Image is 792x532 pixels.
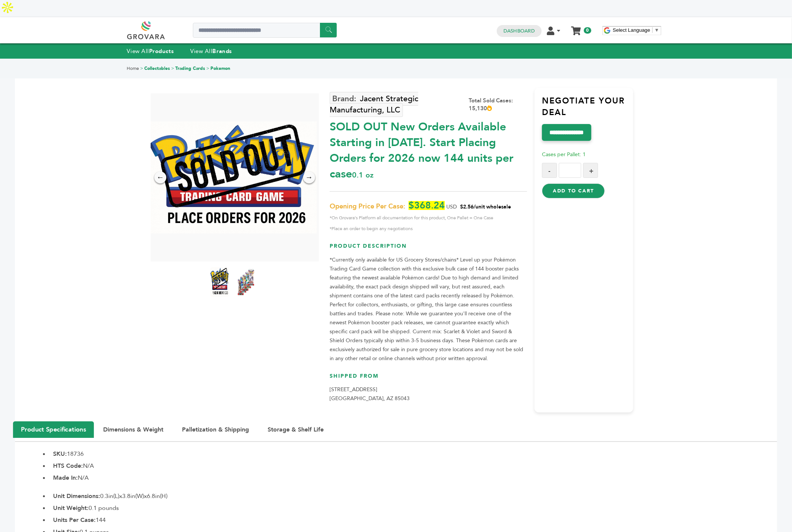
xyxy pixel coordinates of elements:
[190,47,232,55] a: View AllBrands
[469,97,527,112] div: Total Sold Cases: 15,130
[53,504,89,512] b: Unit Weight:
[330,224,527,233] span: *Place an order to begin any negotiations
[53,474,78,482] b: Made In:
[49,449,777,458] li: 18736
[572,24,580,32] a: My Cart
[96,422,171,437] button: Dimensions & Weight
[446,203,457,210] span: USD
[303,171,315,183] div: →
[13,421,94,438] button: Product Specifications
[210,267,229,297] img: *SOLD OUT* New Orders Available Starting in 2026. Start Placing Orders for 2026 now! 144 units pe...
[542,163,557,178] button: -
[352,170,373,180] span: 0.1 oz
[584,27,591,34] span: 0
[460,203,511,210] span: $2.56/unit wholesale
[613,27,659,33] a: Select Language​
[654,27,659,33] span: ▼
[49,461,777,470] li: N/A
[154,171,166,183] div: ←
[149,47,174,55] strong: Products
[175,422,256,437] button: Palletization & Shipping
[127,47,174,55] a: View AllProducts
[330,202,405,211] span: Opening Price Per Case:
[176,65,206,71] a: Trading Cards
[330,242,527,256] h3: Product Description
[49,504,777,513] li: 0.1 pounds
[583,163,598,178] button: +
[503,28,535,34] a: Dashboard
[212,47,232,55] strong: Brands
[237,267,255,297] img: *SOLD OUT* New Orders Available Starting in 2026. Start Placing Orders for 2026 now! 144 units pe...
[207,65,210,71] span: >
[211,65,231,71] a: Pokemon
[409,201,445,210] span: $368.24
[127,65,139,71] a: Home
[49,473,777,482] li: N/A
[260,422,331,437] button: Storage & Shelf Life
[141,65,144,71] span: >
[613,27,650,33] span: Select Language
[330,92,418,117] a: Jacent Strategic Manufacturing, LLC
[542,183,604,198] button: Add to Cart
[172,65,175,71] span: >
[49,492,777,501] li: 0.3in(L)x3.8in(W)x6.8in(H)
[330,213,527,222] span: *On Grovara's Platform all documentation for this product, One Pallet = One Case
[53,516,96,524] b: Units Per Case:
[149,121,317,233] img: *SOLD OUT* New Orders Available Starting in 2026. Start Placing Orders for 2026 now! 144 units pe...
[53,492,100,500] b: Unit Dimensions:
[542,151,586,158] span: Cases per Pallet: 1
[542,95,633,124] h3: Negotiate Your Deal
[330,256,527,363] p: *Currently only available for US Grocery Stores/chains* Level up your Pokémon Trading Card Game c...
[53,462,83,470] b: HTS Code:
[53,450,67,458] b: SKU:
[145,65,170,71] a: Collectables
[49,516,777,525] li: 144
[193,23,337,38] input: Search a product or brand...
[330,115,527,182] div: SOLD OUT New Orders Available Starting in [DATE]. Start Placing Orders for 2026 now 144 units per...
[330,372,527,386] h3: Shipped From
[330,385,527,403] p: [STREET_ADDRESS] [GEOGRAPHIC_DATA], AZ 85043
